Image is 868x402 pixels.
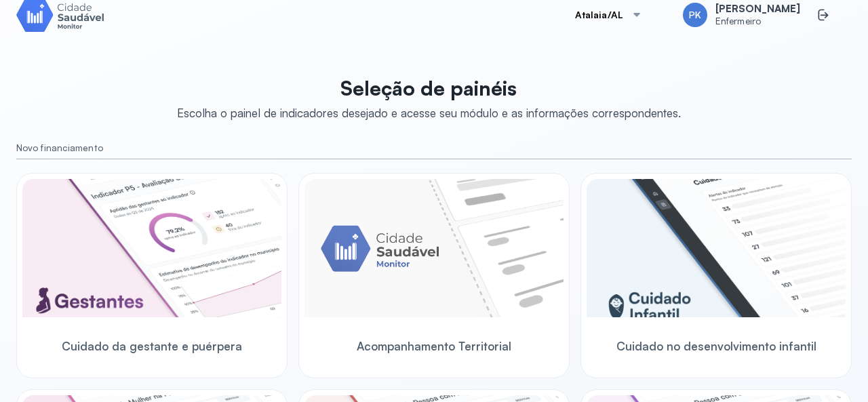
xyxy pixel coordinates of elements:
img: child-development.png [587,179,846,317]
div: Escolha o painel de indicadores desejado e acesse seu módulo e as informações correspondentes. [177,106,681,120]
span: PK [689,9,701,21]
img: pregnants.png [22,179,281,317]
span: Cuidado no desenvolvimento infantil [616,339,816,353]
p: Seleção de painéis [177,76,681,100]
span: Enfermeiro [715,16,800,27]
span: Cuidado da gestante e puérpera [62,339,242,353]
img: placeholder-module-ilustration.png [304,179,564,317]
span: Acompanhamento Territorial [357,339,511,353]
button: Atalaia/AL [559,1,659,28]
span: [PERSON_NAME] [715,3,800,16]
small: Novo financiamento [16,142,852,154]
